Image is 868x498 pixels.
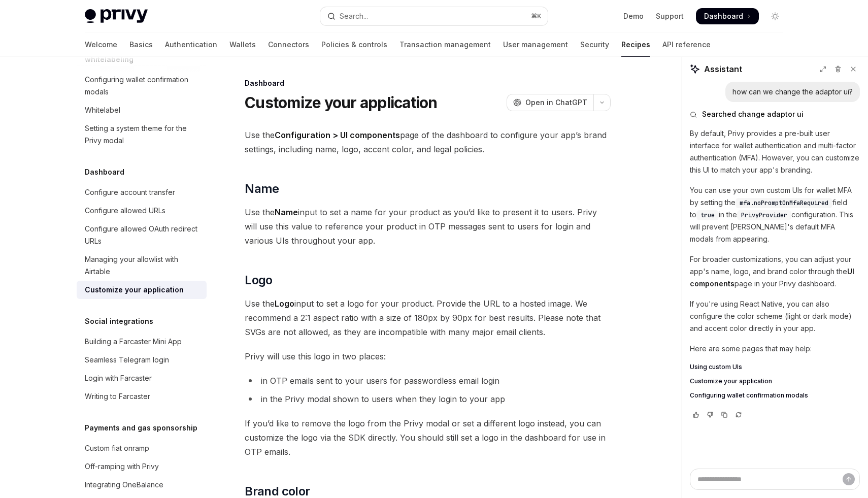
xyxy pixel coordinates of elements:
[704,410,716,420] button: Vote that response was not good
[340,10,368,22] div: Search...
[690,377,860,385] a: Customize your application
[77,387,207,406] a: Writing to Farcaster
[704,11,743,21] span: Dashboard
[690,253,860,290] p: For broader customizations, you can adjust your app's name, logo, and brand color through the pag...
[85,479,163,491] div: Integrating OneBalance
[77,369,207,387] a: Login with Farcaster
[623,11,644,21] a: Demo
[656,11,684,21] a: Support
[85,122,201,147] div: Setting a system theme for the Privy modal
[843,473,855,485] button: Send message
[696,8,759,24] a: Dashboard
[245,416,611,459] span: If you’d like to remove the logo from the Privy modal or set a different logo instead, you can cu...
[85,354,169,366] div: Seamless Telegram login
[245,78,611,88] div: Dashboard
[85,460,159,473] div: Off-ramping with Privy
[704,63,742,75] span: Assistant
[690,298,860,335] p: If you're using React Native, you can also configure the color scheme (light or dark mode) and ac...
[229,32,256,57] a: Wallets
[741,211,787,219] span: PrivyProvider
[702,109,804,119] span: Searched change adaptor ui
[85,442,149,454] div: Custom fiat onramp
[85,336,182,348] div: Building a Farcaster Mini App
[77,439,207,457] a: Custom fiat onramp
[245,93,438,112] h1: Customize your application
[245,128,611,156] span: Use the page of the dashboard to configure your app’s brand settings, including name, logo, accen...
[85,104,120,116] div: Whitelabel
[129,32,153,57] a: Basics
[690,267,854,288] strong: UI components
[85,284,184,296] div: Customize your application
[525,97,587,108] span: Open in ChatGPT
[85,422,197,434] h5: Payments and gas sponsorship
[245,392,611,406] li: in the Privy modal shown to users when they login to your app
[85,166,124,178] h5: Dashboard
[690,391,808,400] span: Configuring wallet confirmation modals
[245,181,279,197] span: Name
[245,349,611,363] span: Privy will use this logo in two places:
[507,94,593,111] button: Open in ChatGPT
[690,109,860,119] button: Searched change adaptor ui
[77,281,207,299] a: Customize your application
[275,130,400,140] strong: Configuration > UI components
[85,205,165,217] div: Configure allowed URLs
[77,250,207,281] a: Managing your allowlist with Airtable
[321,32,387,57] a: Policies & controls
[77,101,207,119] a: Whitelabel
[690,363,860,371] a: Using custom UIs
[690,391,860,400] a: Configuring wallet confirmation modals
[85,253,201,278] div: Managing your allowlist with Airtable
[690,410,702,420] button: Vote that response was good
[732,410,745,420] button: Reload last chat
[662,32,711,57] a: API reference
[85,315,153,327] h5: Social integrations
[85,223,201,247] div: Configure allowed OAuth redirect URLs
[399,32,491,57] a: Transaction management
[77,183,207,202] a: Configure account transfer
[85,9,148,23] img: light logo
[245,205,611,248] span: Use the input to set a name for your product as you’d like to present it to users. Privy will use...
[690,469,860,490] textarea: Ask a question...
[77,71,207,101] a: Configuring wallet confirmation modals
[580,32,609,57] a: Security
[503,32,568,57] a: User management
[690,363,742,371] span: Using custom UIs
[77,220,207,250] a: Configure allowed OAuth redirect URLs
[77,476,207,494] a: Integrating OneBalance
[690,184,860,245] p: You can use your own custom UIs for wallet MFA by setting the field to in the configuration. This...
[85,32,117,57] a: Welcome
[275,207,298,217] strong: Name
[85,186,175,198] div: Configure account transfer
[77,457,207,476] a: Off-ramping with Privy
[268,32,309,57] a: Connectors
[767,8,783,24] button: Toggle dark mode
[85,390,150,403] div: Writing to Farcaster
[77,119,207,150] a: Setting a system theme for the Privy modal
[621,32,650,57] a: Recipes
[690,377,772,385] span: Customize your application
[700,211,715,219] span: true
[732,87,853,97] div: how can we change the adaptor ui?
[690,343,860,355] p: Here are some pages that may help:
[245,374,611,388] li: in OTP emails sent to your users for passwordless email login
[531,12,542,20] span: ⌘ K
[77,351,207,369] a: Seamless Telegram login
[718,410,730,420] button: Copy chat response
[740,199,828,207] span: mfa.noPromptOnMfaRequired
[320,7,548,25] button: Open search
[77,333,207,351] a: Building a Farcaster Mini App
[275,298,294,309] strong: Logo
[85,372,152,384] div: Login with Farcaster
[245,272,273,288] span: Logo
[165,32,217,57] a: Authentication
[77,202,207,220] a: Configure allowed URLs
[245,296,611,339] span: Use the input to set a logo for your product. Provide the URL to a hosted image. We recommend a 2...
[85,74,201,98] div: Configuring wallet confirmation modals
[690,127,860,176] p: By default, Privy provides a pre-built user interface for wallet authentication and multi-factor ...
